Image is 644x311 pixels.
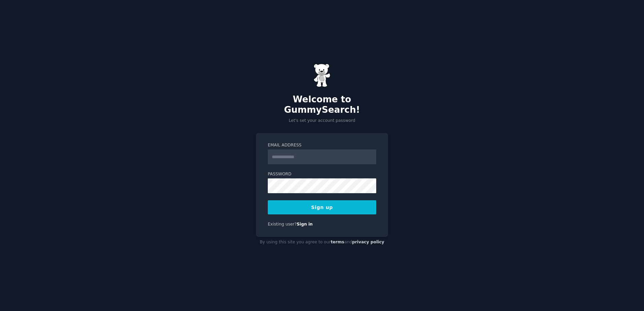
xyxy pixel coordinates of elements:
a: Sign in [297,222,313,227]
label: Email Address [268,142,376,148]
button: Sign up [268,200,376,214]
img: Gummy Bear [314,64,330,87]
p: Let's set your account password [256,118,388,124]
span: Existing user? [268,222,297,227]
label: Password [268,171,376,177]
div: By using this site you agree to our and [256,237,388,248]
h2: Welcome to GummySearch! [256,94,388,115]
a: terms [331,240,344,244]
a: privacy policy [352,240,384,244]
